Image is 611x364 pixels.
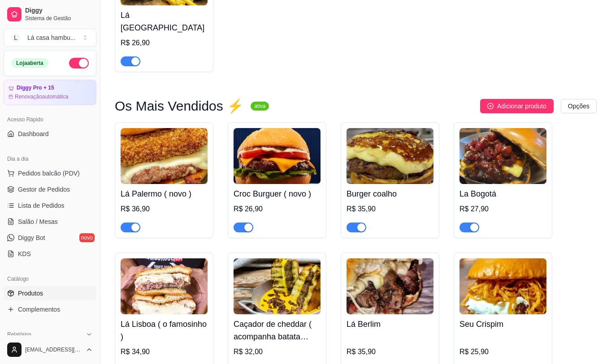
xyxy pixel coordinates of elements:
h4: Burger coalho [347,188,433,200]
span: Gestor de Pedidos [18,185,70,194]
a: KDS [4,247,96,261]
a: Complementos [4,302,96,317]
a: Produtos [4,286,96,300]
img: product-image [347,258,433,314]
span: Pedidos balcão (PDV) [18,169,80,178]
span: [EMAIL_ADDRESS][DOMAIN_NAME] [25,346,82,353]
img: product-image [121,128,208,184]
button: Pedidos balcão (PDV) [4,166,96,180]
span: plus-circle [487,103,494,109]
img: product-image [234,128,321,184]
span: Diggy [25,7,93,15]
span: Adicionar produto [497,101,546,111]
h4: Seu Crispim [459,318,546,330]
h4: Lá Berlim [347,318,433,330]
h3: Os Mais Vendidos ⚡️ [115,101,243,111]
div: R$ 26,90 [121,38,208,48]
button: [EMAIL_ADDRESS][DOMAIN_NAME] [4,339,96,360]
a: Salão / Mesas [4,214,96,229]
div: R$ 34,90 [121,347,208,357]
div: R$ 35,90 [347,204,433,214]
div: Dia a dia [4,152,96,166]
span: Dashboard [18,129,49,138]
span: Relatórios [7,331,31,338]
h4: La Bogotá [459,188,546,200]
img: product-image [121,258,208,314]
span: Sistema de Gestão [25,15,93,22]
div: R$ 36,90 [121,204,208,214]
span: Salão / Mesas [18,217,58,226]
div: R$ 35,90 [347,347,433,357]
button: Alterar Status [69,58,89,69]
div: Loja aberta [11,58,48,68]
span: L [11,33,20,42]
article: Diggy Pro + 15 [17,85,54,91]
div: Lá casa hambu ... [27,33,75,42]
a: Dashboard [4,127,96,141]
img: product-image [459,258,546,314]
h4: Caçador de cheddar ( acompanha batata crinkle) [234,318,321,343]
a: Lista de Pedidos [4,198,96,213]
div: R$ 32,00 [234,347,321,357]
span: Opções [568,101,589,111]
a: Diggy Pro + 15Renovaçãoautomática [4,80,96,105]
a: DiggySistema de Gestão [4,4,96,25]
sup: ativa [251,102,269,111]
span: Complementos [18,305,60,314]
h4: Lá Lisboa ( o famosinho ) [121,318,208,343]
span: KDS [18,249,31,258]
div: Acesso Rápido [4,112,96,127]
button: Adicionar produto [480,99,554,113]
h4: Croc Burguer ( novo ) [234,188,321,200]
button: Opções [561,99,597,113]
img: product-image [459,128,546,184]
div: Catálogo [4,272,96,286]
div: R$ 25,90 [459,347,546,357]
div: R$ 27,90 [459,204,546,214]
h4: Lá Palermo ( novo ) [121,188,208,200]
h4: Lá [GEOGRAPHIC_DATA] [121,9,208,34]
span: Lista de Pedidos [18,201,65,210]
span: Diggy Bot [18,233,45,242]
img: product-image [234,258,321,314]
a: Diggy Botnovo [4,231,96,245]
span: Produtos [18,289,43,298]
a: Gestor de Pedidos [4,182,96,197]
img: product-image [347,128,433,184]
button: Select a team [4,29,96,47]
div: R$ 26,90 [234,204,321,214]
article: Renovação automática [15,93,68,100]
